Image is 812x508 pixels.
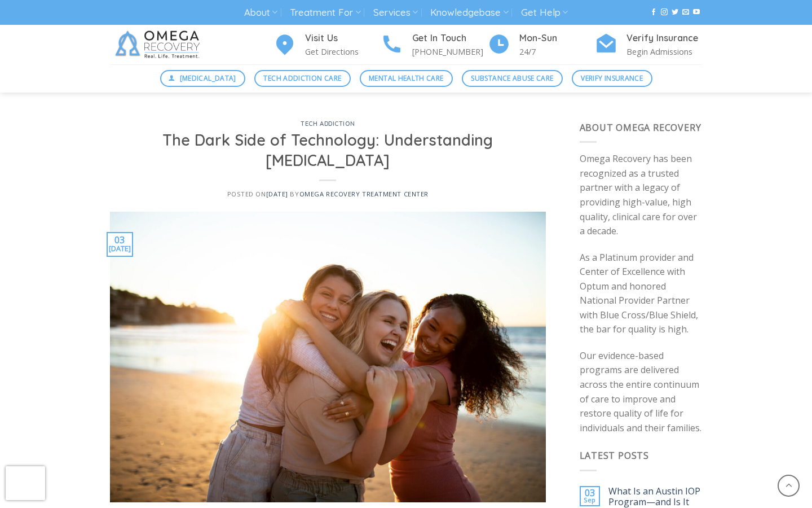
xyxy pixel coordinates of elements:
[244,2,277,23] a: About
[263,73,341,84] span: Tech Addiction Care
[6,466,45,500] iframe: reCAPTCHA
[227,190,288,198] span: Posted on
[693,8,700,16] a: Follow on YouTube
[266,190,288,198] a: [DATE]
[290,2,360,23] a: Treatment For
[180,73,236,84] span: [MEDICAL_DATA]
[254,70,351,87] a: Tech Addiction Care
[580,449,650,462] span: Latest Posts
[360,70,453,87] a: Mental Health Care
[305,31,381,46] h4: Visit Us
[626,45,702,58] p: Begin Admissions
[412,31,488,46] h4: Get In Touch
[519,31,595,46] h4: Mon-Sun
[381,31,488,59] a: Get In Touch [PHONE_NUMBER]
[595,31,702,59] a: Verify Insurance Begin Admissions
[572,70,652,87] a: Verify Insurance
[471,73,553,84] span: Substance Abuse Care
[160,70,246,87] a: [MEDICAL_DATA]
[299,190,429,198] a: Omega Recovery Treatment Center
[778,475,800,497] a: Go to top
[462,70,563,87] a: Substance Abuse Care
[672,8,678,16] a: Follow on Twitter
[123,130,532,170] h1: The Dark Side of Technology: Understanding [MEDICAL_DATA]
[110,212,546,502] img: digital addiction
[305,45,381,58] p: Get Directions
[581,73,643,84] span: Verify Insurance
[519,45,595,58] p: 24/7
[661,8,668,16] a: Follow on Instagram
[682,8,689,16] a: Send us an email
[650,8,657,16] a: Follow on Facebook
[412,45,488,58] p: [PHONE_NUMBER]
[626,31,702,46] h4: Verify Insurance
[273,31,381,59] a: Visit Us Get Directions
[290,190,429,198] span: by
[580,349,703,436] p: Our evidence-based programs are delivered across the entire continuum of care to improve and rest...
[110,25,209,64] img: Omega Recovery
[373,2,418,23] a: Services
[580,152,703,239] p: Omega Recovery has been recognized as a trusted partner with a legacy of providing high-value, hi...
[369,73,443,84] span: Mental Health Care
[430,2,508,23] a: Knowledgebase
[301,120,355,128] a: tech addiction
[521,2,568,23] a: Get Help
[580,251,703,338] p: As a Platinum provider and Center of Excellence with Optum and honored National Provider Partner ...
[580,121,701,134] span: About Omega Recovery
